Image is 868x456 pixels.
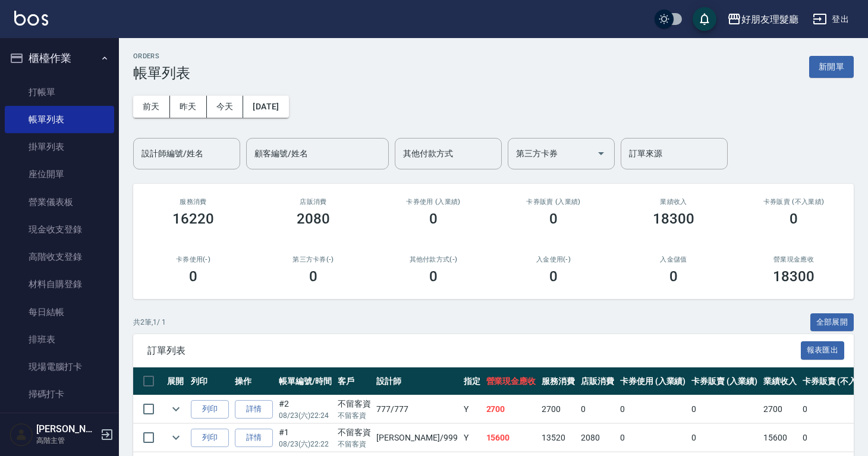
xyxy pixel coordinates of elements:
[539,424,578,452] td: 13520
[133,52,190,60] h2: ORDERS
[748,198,839,206] h2: 卡券販賣 (不入業績)
[539,367,578,395] th: 服務消費
[578,367,617,395] th: 店販消費
[578,424,617,452] td: 2080
[188,367,232,395] th: 列印
[693,7,716,31] button: save
[578,395,617,423] td: 0
[338,410,371,421] p: 不留客資
[279,410,332,421] p: 08/23 (六) 22:24
[809,61,854,72] a: 新開單
[628,198,719,206] h2: 業績收入
[790,210,798,227] h3: 0
[191,400,229,419] button: 列印
[773,268,814,285] h3: 18300
[760,395,800,423] td: 2700
[483,395,539,423] td: 2700
[461,424,483,452] td: Y
[722,7,803,32] button: 好朋友理髮廳
[279,439,332,449] p: 08/23 (六) 22:22
[5,380,114,408] a: 掃碼打卡
[688,395,760,423] td: 0
[5,216,114,243] a: 現金收支登錄
[5,43,114,74] button: 櫃檯作業
[760,367,800,395] th: 業績收入
[760,424,800,452] td: 15600
[5,353,114,380] a: 現場電腦打卡
[483,424,539,452] td: 15600
[172,210,214,227] h3: 16220
[276,367,335,395] th: 帳單編號/時間
[483,367,539,395] th: 營業現金應收
[5,243,114,271] a: 高階收支登錄
[688,424,760,452] td: 0
[549,210,558,227] h3: 0
[164,367,188,395] th: 展開
[36,435,97,446] p: 高階主管
[628,256,719,263] h2: 入金儲值
[461,395,483,423] td: Y
[170,96,207,118] button: 昨天
[5,298,114,326] a: 每日結帳
[808,8,854,30] button: 登出
[5,133,114,161] a: 掛單列表
[338,398,371,410] div: 不留客資
[133,65,190,81] h3: 帳單列表
[338,426,371,439] div: 不留客資
[133,317,166,328] p: 共 2 筆, 1 / 1
[189,268,197,285] h3: 0
[539,395,578,423] td: 2700
[5,78,114,106] a: 打帳單
[373,395,460,423] td: 777 /777
[5,106,114,133] a: 帳單列表
[309,268,317,285] h3: 0
[388,256,479,263] h2: 其他付款方式(-)
[335,367,374,395] th: 客戶
[5,161,114,188] a: 座位開單
[235,429,273,447] a: 詳情
[592,144,611,163] button: Open
[5,188,114,216] a: 營業儀表板
[741,12,798,27] div: 好朋友理髮廳
[268,198,359,206] h2: 店販消費
[508,256,599,263] h2: 入金使用(-)
[508,198,599,206] h2: 卡券販賣 (入業績)
[147,345,801,357] span: 訂單列表
[5,271,114,298] a: 材料自購登錄
[167,400,185,418] button: expand row
[801,344,845,356] a: 報表匯出
[232,367,276,395] th: 操作
[10,423,33,446] img: Person
[235,400,273,419] a: 詳情
[617,367,689,395] th: 卡券使用 (入業績)
[191,429,229,447] button: 列印
[338,439,371,449] p: 不留客資
[461,367,483,395] th: 指定
[14,11,48,26] img: Logo
[801,341,845,360] button: 報表匯出
[147,198,239,206] h3: 服務消費
[5,326,114,353] a: 排班表
[243,96,288,118] button: [DATE]
[549,268,558,285] h3: 0
[373,424,460,452] td: [PERSON_NAME] /999
[207,96,244,118] button: 今天
[36,423,97,435] h5: [PERSON_NAME]
[276,424,335,452] td: #1
[429,268,438,285] h3: 0
[133,96,170,118] button: 前天
[810,313,854,332] button: 全部展開
[373,367,460,395] th: 設計師
[388,198,479,206] h2: 卡券使用 (入業績)
[617,424,689,452] td: 0
[688,367,760,395] th: 卡券販賣 (入業績)
[809,56,854,78] button: 新開單
[167,429,185,446] button: expand row
[276,395,335,423] td: #2
[429,210,438,227] h3: 0
[617,395,689,423] td: 0
[669,268,678,285] h3: 0
[748,256,839,263] h2: 營業現金應收
[268,256,359,263] h2: 第三方卡券(-)
[297,210,330,227] h3: 2080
